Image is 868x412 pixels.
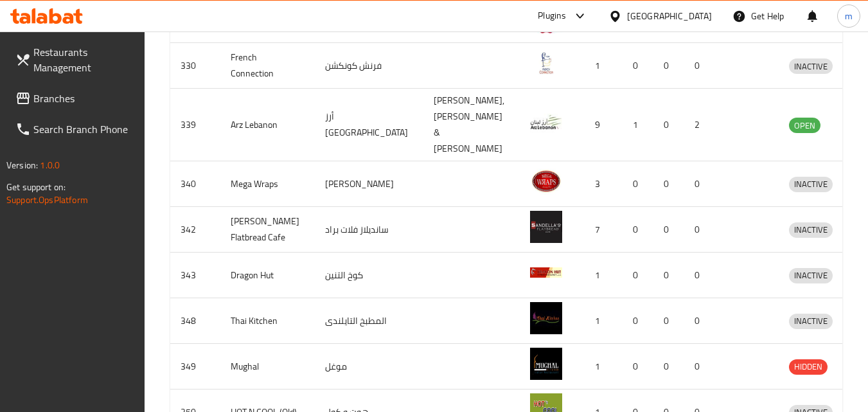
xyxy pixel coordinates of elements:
td: 1 [578,253,623,298]
td: 0 [623,298,653,344]
td: French Connection [220,43,315,89]
img: Mughal [530,348,562,380]
span: m [845,9,853,23]
span: INACTIVE [789,268,833,283]
span: HIDDEN [789,359,828,374]
span: Version: [6,157,38,174]
a: Support.OpsPlatform [6,192,88,208]
img: Thai Kitchen [530,302,562,334]
img: Dragon Hut [530,256,562,289]
td: 1 [578,298,623,344]
td: [PERSON_NAME] [315,161,423,207]
a: Restaurants Management [5,37,145,83]
div: INACTIVE [789,268,833,283]
td: 0 [653,43,684,89]
td: 0 [623,43,653,89]
td: Thai Kitchen [220,298,315,344]
td: 349 [170,344,220,390]
td: 9 [578,89,623,161]
span: INACTIVE [789,177,833,192]
div: Plugins [538,8,566,24]
a: Branches [5,83,145,114]
span: Restaurants Management [33,44,135,75]
td: 0 [653,298,684,344]
td: Arz Lebanon [220,89,315,161]
img: Arz Lebanon [530,106,562,138]
td: 0 [684,298,715,344]
div: INACTIVE [789,222,833,238]
td: 0 [684,344,715,390]
td: 1 [578,43,623,89]
td: أرز [GEOGRAPHIC_DATA] [315,89,423,161]
span: INACTIVE [789,59,833,74]
td: 0 [623,253,653,298]
td: 0 [623,161,653,207]
a: Search Branch Phone [5,114,145,145]
img: French Connection [530,47,562,79]
td: Mega Wraps [220,161,315,207]
td: 0 [623,344,653,390]
td: [PERSON_NAME],[PERSON_NAME] & [PERSON_NAME] [423,89,520,161]
td: 2 [684,89,715,161]
td: 339 [170,89,220,161]
span: Get support on: [6,179,66,195]
span: INACTIVE [789,314,833,328]
span: Search Branch Phone [33,121,135,137]
td: فرنش كونكشن [315,43,423,89]
td: 1 [623,89,653,161]
td: 0 [684,161,715,207]
img: Mega Wraps [530,165,562,197]
div: HIDDEN [789,359,828,375]
td: 0 [653,344,684,390]
td: [PERSON_NAME] Flatbread Cafe [220,207,315,253]
td: 0 [653,253,684,298]
span: INACTIVE [789,222,833,237]
img: Sandella's Flatbread Cafe [530,211,562,243]
td: كوخ التنين [315,253,423,298]
td: 0 [684,207,715,253]
td: 0 [623,207,653,253]
td: موغل [315,344,423,390]
td: 0 [653,161,684,207]
td: Dragon Hut [220,253,315,298]
td: المطبخ التايلندى [315,298,423,344]
td: 340 [170,161,220,207]
td: Mughal [220,344,315,390]
td: 1 [578,344,623,390]
span: Branches [33,91,135,106]
td: سانديلاز فلات براد [315,207,423,253]
td: 343 [170,253,220,298]
td: 342 [170,207,220,253]
div: OPEN [789,118,820,133]
td: 348 [170,298,220,344]
td: 3 [578,161,623,207]
div: [GEOGRAPHIC_DATA] [627,9,712,23]
td: 0 [653,89,684,161]
td: 0 [653,207,684,253]
td: 0 [684,253,715,298]
span: OPEN [789,118,820,133]
div: INACTIVE [789,177,833,192]
td: 7 [578,207,623,253]
span: 1.0.0 [40,157,60,174]
td: 330 [170,43,220,89]
td: 0 [684,43,715,89]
